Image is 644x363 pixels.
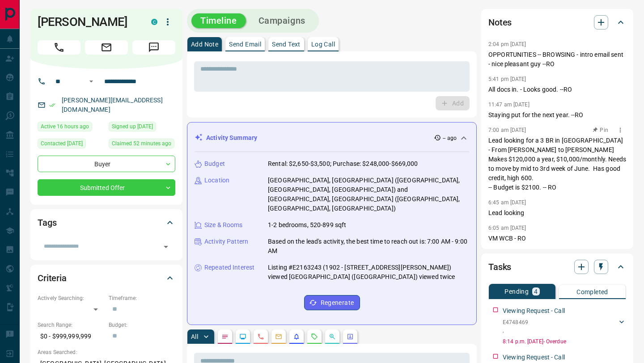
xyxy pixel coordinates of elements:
[38,348,175,356] p: Areas Searched:
[503,338,626,346] p: 8:14 p.m. [DATE] - Overdue
[488,41,526,47] p: 2:04 pm [DATE]
[132,40,175,55] span: Message
[488,225,526,231] p: 6:05 am [DATE]
[503,353,565,362] p: Viewing Request - Call
[443,134,457,142] p: -- ago
[195,130,469,146] div: Activity Summary-- ago
[239,333,246,340] svg: Lead Browsing Activity
[62,97,163,113] a: [PERSON_NAME][EMAIL_ADDRESS][DOMAIN_NAME]
[257,333,264,340] svg: Calls
[268,263,469,282] p: Listing #E2163243 (1902 - [STREET_ADDRESS][PERSON_NAME]) viewed [GEOGRAPHIC_DATA] ([GEOGRAPHIC_DA...
[38,271,67,285] h2: Criteria
[109,139,175,151] div: Tue Sep 16 2025
[488,110,626,120] p: Staying put for the next year. --RO
[204,220,243,230] p: Size & Rooms
[160,241,172,253] button: Open
[85,40,128,55] span: Email
[576,289,608,295] p: Completed
[38,40,80,55] span: Call
[488,234,626,243] p: VM WCB - RO
[275,333,282,340] svg: Emails
[488,260,511,274] h2: Tasks
[311,333,318,340] svg: Requests
[268,220,346,230] p: 1-2 bedrooms, 520-899 sqft
[109,122,175,134] div: Tue Jun 04 2019
[191,13,246,28] button: Timeline
[49,102,55,108] svg: Email Verified
[504,288,529,295] p: Pending
[488,199,526,206] p: 6:45 am [DATE]
[41,122,89,131] span: Active 16 hours ago
[38,179,175,196] div: Submitted Offer
[38,294,104,302] p: Actively Searching:
[268,237,469,256] p: Based on the lead's activity, the best time to reach out is: 7:00 AM - 9:00 AM
[109,294,175,302] p: Timeframe:
[488,256,626,278] div: Tasks
[229,41,261,47] p: Send Email
[38,139,104,151] div: Fri Nov 25 2022
[488,127,526,133] p: 7:00 am [DATE]
[488,101,530,108] p: 11:47 am [DATE]
[204,176,229,185] p: Location
[250,13,314,28] button: Campaigns
[347,333,354,340] svg: Agent Actions
[293,333,300,340] svg: Listing Alerts
[304,295,360,310] button: Regenerate
[503,326,528,334] p: ,
[272,41,301,47] p: Send Text
[503,306,565,316] p: Viewing Request - Call
[191,41,218,47] p: Add Note
[86,76,97,87] button: Open
[41,139,83,148] span: Contacted [DATE]
[38,267,175,289] div: Criteria
[109,321,175,329] p: Budget:
[38,321,104,329] p: Search Range:
[488,208,626,218] p: Lead looking
[204,159,225,169] p: Budget
[38,122,104,134] div: Mon Sep 15 2025
[534,288,538,295] p: 4
[268,176,469,213] p: [GEOGRAPHIC_DATA], [GEOGRAPHIC_DATA] ([GEOGRAPHIC_DATA], [GEOGRAPHIC_DATA], [GEOGRAPHIC_DATA]) an...
[151,19,157,25] div: condos.ca
[488,12,626,33] div: Notes
[488,85,626,94] p: All docs in. - Looks good. --RO
[112,139,171,148] span: Claimed 52 minutes ago
[206,133,257,143] p: Activity Summary
[38,215,56,230] h2: Tags
[268,159,418,169] p: Rental: $2,650-$3,500; Purchase: $248,000-$669,000
[488,136,626,192] p: Lead looking for a 3 BR in [GEOGRAPHIC_DATA] - From [PERSON_NAME] to [PERSON_NAME] Makes $120,000...
[503,317,626,336] div: E4748469,
[204,237,248,246] p: Activity Pattern
[488,15,512,30] h2: Notes
[38,329,104,344] p: $0 - $999,999,999
[329,333,336,340] svg: Opportunities
[488,76,526,82] p: 5:41 pm [DATE]
[221,333,229,340] svg: Notes
[38,15,138,29] h1: [PERSON_NAME]
[204,263,254,272] p: Repeated Interest
[112,122,153,131] span: Signed up [DATE]
[38,156,175,172] div: Buyer
[38,212,175,233] div: Tags
[588,126,614,134] button: Pin
[191,333,198,340] p: All
[311,41,335,47] p: Log Call
[503,318,528,326] p: E4748469
[488,50,626,69] p: OPPORTUNITIES -- BROWSING - intro email sent - nice pleasant guy --RO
